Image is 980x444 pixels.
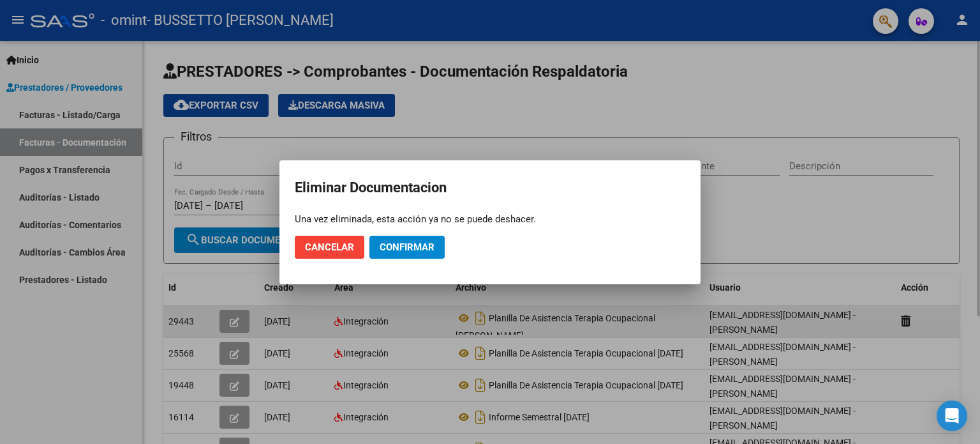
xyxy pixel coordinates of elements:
[369,236,445,259] button: Confirmar
[295,213,685,226] div: Una vez eliminada, esta acción ya no se puede deshacer.
[305,241,354,253] span: Cancelar
[937,401,967,431] div: Open Intercom Messenger
[295,176,685,200] h2: Eliminar Documentacion
[295,236,364,259] button: Cancelar
[380,241,434,253] span: Confirmar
